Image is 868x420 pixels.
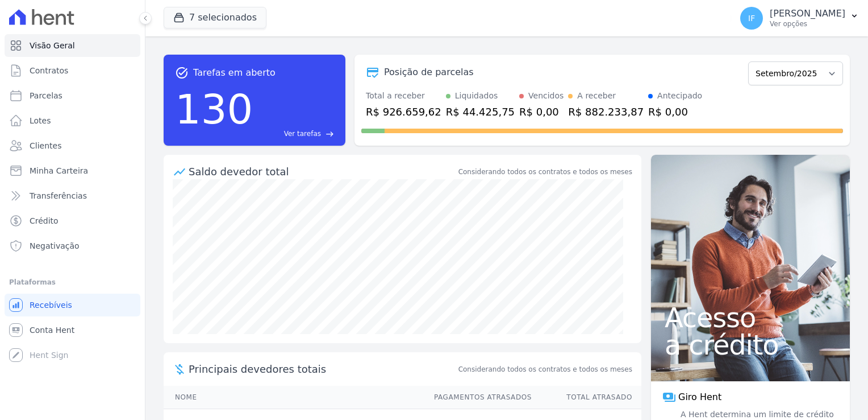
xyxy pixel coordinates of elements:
span: Ver tarefas [284,129,321,139]
div: Vencidos [528,90,564,102]
a: Visão Geral [5,34,140,57]
span: a crédito [665,331,836,359]
a: Contratos [5,59,140,82]
span: IF [748,14,755,22]
div: 130 [175,80,253,139]
div: Total a receber [366,90,441,102]
div: Considerando todos os contratos e todos os meses [458,167,632,177]
a: Clientes [5,134,140,157]
th: Total Atrasado [532,386,641,409]
span: task_alt [175,66,189,80]
a: Parcelas [5,84,140,107]
a: Conta Hent [5,319,140,341]
div: A receber [577,90,616,102]
span: Transferências [30,190,87,201]
span: Clientes [30,140,61,151]
span: Minha Carteira [30,165,88,176]
button: 7 selecionados [164,7,266,28]
div: Posição de parcelas [384,65,474,79]
span: Recebíveis [30,299,72,311]
div: Plataformas [9,275,136,289]
span: Contratos [30,65,68,76]
div: Antecipado [657,90,702,102]
p: [PERSON_NAME] [770,8,845,19]
span: Visão Geral [30,40,75,51]
div: Saldo devedor total [189,164,456,179]
th: Nome [164,386,423,409]
span: Crédito [30,215,59,227]
p: Ver opções [770,19,845,28]
span: Tarefas em aberto [193,66,276,80]
span: Principais devedores totais [189,361,456,377]
span: east [325,130,334,138]
a: Lotes [5,109,140,132]
div: Liquidados [455,90,498,102]
a: Minha Carteira [5,159,140,182]
span: Conta Hent [30,324,74,336]
span: Lotes [30,115,51,126]
div: R$ 44.425,75 [446,104,515,120]
div: R$ 926.659,62 [366,104,441,120]
button: IF [PERSON_NAME] Ver opções [731,2,868,34]
span: Giro Hent [678,390,721,404]
div: R$ 0,00 [648,104,702,120]
a: Negativação [5,234,140,257]
th: Pagamentos Atrasados [423,386,532,409]
span: Parcelas [30,90,62,101]
div: R$ 882.233,87 [568,104,644,120]
a: Recebíveis [5,294,140,316]
a: Ver tarefas east [257,129,334,139]
span: Acesso [665,304,836,331]
span: Considerando todos os contratos e todos os meses [458,364,632,374]
a: Transferências [5,184,140,207]
span: Negativação [30,240,80,252]
a: Crédito [5,209,140,232]
div: R$ 0,00 [519,104,564,120]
